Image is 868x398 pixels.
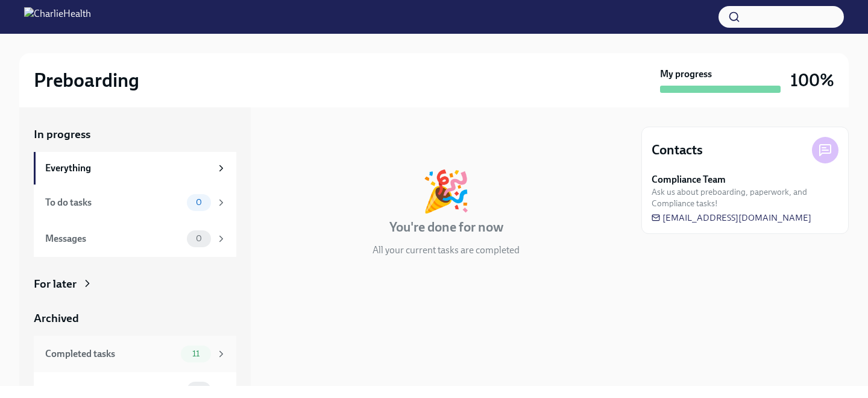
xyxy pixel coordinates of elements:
[185,349,207,358] span: 11
[45,232,182,245] div: Messages
[389,218,503,236] h4: You're done for now
[34,276,77,292] div: For later
[421,171,471,211] div: 🎉
[34,311,236,326] a: Archived
[34,221,236,257] a: Messages0
[652,173,726,186] strong: Compliance Team
[34,276,236,292] a: For later
[652,186,838,209] span: Ask us about preboarding, paperwork, and Compliance tasks!
[660,68,712,81] strong: My progress
[34,336,236,372] a: Completed tasks11
[189,234,209,243] span: 0
[45,196,182,209] div: To do tasks
[265,127,322,142] div: In progress
[24,7,91,27] img: CharlieHealth
[34,152,236,185] a: Everything
[45,384,182,397] div: Messages
[45,347,176,361] div: Completed tasks
[34,127,236,142] a: In progress
[652,212,811,224] a: [EMAIL_ADDRESS][DOMAIN_NAME]
[45,162,211,175] div: Everything
[790,69,834,91] h3: 100%
[189,198,209,207] span: 0
[34,68,139,92] h2: Preboarding
[373,244,520,257] p: All your current tasks are completed
[652,141,703,159] h4: Contacts
[190,385,208,394] span: 1
[34,185,236,221] a: To do tasks0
